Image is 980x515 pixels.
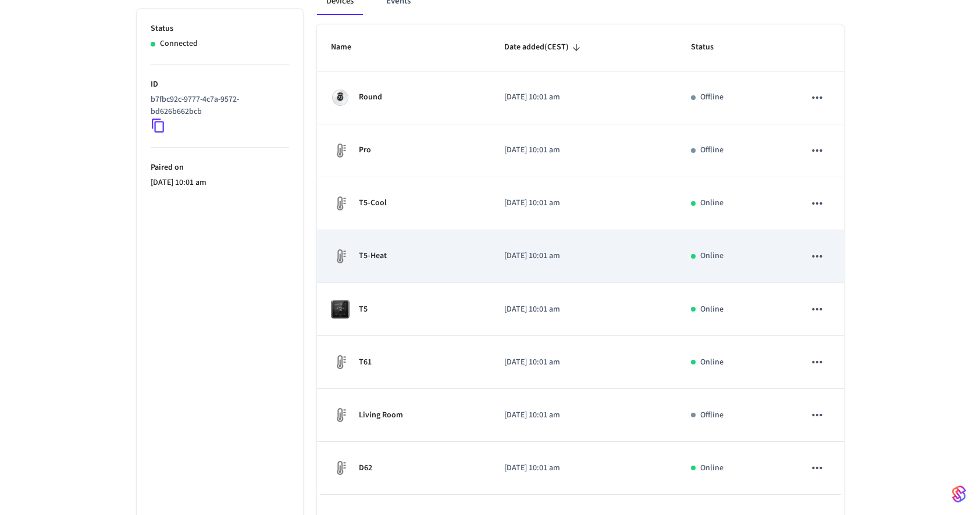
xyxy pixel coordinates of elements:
[504,250,663,262] p: [DATE] 10:01 am
[331,406,350,424] img: thermostat_fallback
[700,356,724,369] p: Online
[700,91,724,103] p: Offline
[331,353,350,371] img: thermostat_fallback
[700,462,724,474] p: Online
[504,197,663,209] p: [DATE] 10:01 am
[331,38,366,56] span: Name
[331,300,350,319] img: honeywell_t5t6
[331,194,350,213] img: thermostat_fallback
[160,38,198,50] p: Connected
[504,91,663,103] p: [DATE] 10:01 am
[952,485,966,503] img: SeamLogoGradient.69752ec5.svg
[151,177,289,189] p: [DATE] 10:01 am
[504,303,663,316] p: [DATE] 10:01 am
[700,409,724,421] p: Offline
[504,462,663,474] p: [DATE] 10:01 am
[700,144,724,156] p: Offline
[504,356,663,369] p: [DATE] 10:01 am
[359,303,368,316] p: T5
[359,250,387,262] p: T5-Heat
[331,247,350,266] img: thermostat_fallback
[504,38,584,56] span: Date added(CEST)
[359,462,372,474] p: D62
[504,409,663,421] p: [DATE] 10:01 am
[359,356,372,369] p: T61
[151,23,289,35] p: Status
[359,144,371,156] p: Pro
[700,250,724,262] p: Online
[317,24,844,495] table: sticky table
[151,94,284,118] p: b7fbc92c-9777-4c7a-9572-bd626b662bcb
[331,88,350,107] img: honeywell_round
[331,459,350,477] img: thermostat_fallback
[151,78,289,91] p: ID
[700,303,724,316] p: Online
[359,91,382,103] p: Round
[359,197,387,209] p: T5-Cool
[359,409,403,421] p: Living Room
[691,38,729,56] span: Status
[504,144,663,156] p: [DATE] 10:01 am
[151,162,289,174] p: Paired on
[700,197,724,209] p: Online
[331,141,350,160] img: thermostat_fallback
